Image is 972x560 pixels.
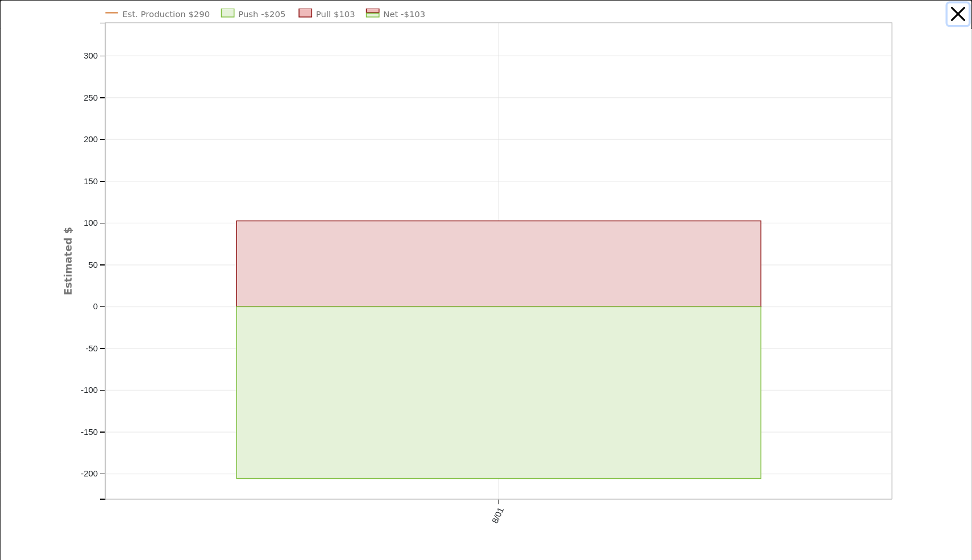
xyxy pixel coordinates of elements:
[84,135,98,144] text: 200
[122,9,210,19] text: Est. Production $290
[495,61,502,68] circle: onclick=""
[81,469,98,478] text: -200
[89,260,98,269] text: 50
[236,221,761,306] rect: onclick=""
[86,344,98,353] text: -50
[236,306,761,478] rect: onclick=""
[84,93,98,102] text: 250
[84,218,98,227] text: 100
[93,302,98,311] text: 0
[238,9,285,19] text: Push -$205
[84,177,98,186] text: 150
[81,428,98,437] text: -150
[84,51,98,60] text: 300
[81,385,98,395] text: -100
[62,227,74,295] text: Estimated $
[490,506,505,525] text: 8/01
[383,9,425,19] text: Net -$103
[316,9,355,19] text: Pull $103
